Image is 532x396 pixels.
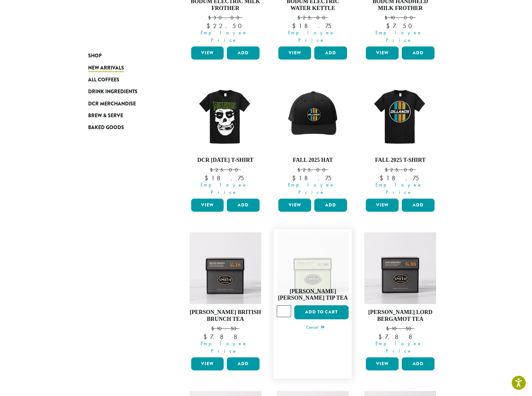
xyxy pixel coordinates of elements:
button: Add [314,199,347,212]
a: Brew & Serve [88,110,163,122]
span: Brew & Serve [88,112,123,120]
bdi: 7.50 [386,22,415,30]
a: Baked Goods [88,122,163,133]
button: Add [402,199,435,212]
a: Drink Ingredients [88,86,163,98]
span: $ [206,22,213,30]
span: Employee Price [362,340,436,355]
button: Add [314,46,347,60]
button: Add [227,199,260,212]
button: Add to cart [294,305,349,319]
bdi: 25.00 [210,167,241,173]
a: View [278,199,311,212]
span: $ [378,333,385,341]
span: Shop [88,52,102,60]
button: Add [227,357,260,370]
a: All Coffees [88,74,163,86]
a: DCR Merchandise [88,98,163,110]
h4: [PERSON_NAME] Lord Bergamot Tea [364,309,436,322]
span: All Coffees [88,76,119,84]
a: View [278,46,311,60]
span: $ [208,14,213,21]
bdi: 22.50 [206,22,244,30]
span: $ [210,167,215,173]
span: $ [205,174,211,182]
bdi: 30.00 [208,14,242,21]
span: $ [297,14,303,21]
bdi: 18.75 [205,174,246,182]
a: New Arrivals [88,62,163,74]
bdi: 18.75 [292,174,334,182]
h4: DCR [DATE] T-Shirt [190,157,261,164]
a: View [191,357,224,370]
a: View [366,199,399,212]
bdi: 7.88 [203,333,247,341]
a: View [191,199,224,212]
img: Lord-Bergamot-Signature-Black-Carton-2023-1.jpg [364,232,436,304]
a: Fall 2025 Hat $25.00 Employee Price [277,80,349,196]
span: Employee Price [187,29,261,44]
a: Cancel [306,323,325,332]
span: $ [380,174,386,182]
span: $ [211,325,216,332]
span: $ [203,333,210,341]
button: Add [402,46,435,60]
button: Add [227,46,260,60]
bdi: 10.50 [211,325,239,332]
span: Employee Price [187,181,261,196]
a: DCR [DATE] T-Shirt $25.00 Employee Price [190,80,261,196]
span: $ [292,22,299,30]
bdi: 25.00 [297,167,328,173]
span: Employee Price [274,29,349,44]
bdi: 10.00 [385,14,416,21]
span: $ [297,167,303,173]
img: DCR-Halloween-Tee-LTO-WEB-scaled.jpg [189,80,261,152]
a: [PERSON_NAME] Lord Bergamot Tea $10.50 Employee Price [364,232,436,355]
span: DCR Merchandise [88,100,136,108]
span: $ [292,174,299,182]
h4: [PERSON_NAME] [PERSON_NAME] Tip Tea [277,288,349,302]
bdi: 18.75 [292,22,334,30]
bdi: 18.75 [380,174,421,182]
a: Shop [88,50,163,62]
span: $ [385,167,390,173]
button: Add [402,357,435,370]
img: DCR-Retro-Three-Strip-Circle-Tee-Fall-WEB-scaled.jpg [364,80,436,152]
input: Product quantity [277,305,291,317]
a: View [366,357,399,370]
bdi: 7.88 [378,333,422,341]
a: View [366,46,399,60]
a: [PERSON_NAME] British Brunch Tea $10.50 Employee Price [190,232,261,355]
bdi: 10.50 [386,325,414,332]
h4: Fall 2025 T-Shirt [364,157,436,164]
h4: [PERSON_NAME] British Brunch Tea [190,309,261,322]
span: Employee Price [187,340,261,355]
a: Fall 2025 T-Shirt $25.00 Employee Price [364,80,436,196]
span: Employee Price [362,181,436,196]
span: $ [385,14,390,21]
img: British-Brunch-Signature-Black-Carton-2023-2.jpg [189,232,261,304]
h4: Fall 2025 Hat [277,157,349,164]
img: DCR-Retro-Three-Strip-Circle-Patch-Trucker-Hat-Fall-WEB-scaled.jpg [277,80,349,152]
span: $ [386,22,393,30]
bdi: 25.00 [385,167,416,173]
span: Employee Price [362,29,436,44]
span: $ [386,325,391,332]
span: Employee Price [274,181,349,196]
bdi: 25.00 [297,14,328,21]
a: View [191,46,224,60]
span: Baked Goods [88,124,124,132]
span: New Arrivals [88,64,124,72]
span: Drink Ingredients [88,88,137,96]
